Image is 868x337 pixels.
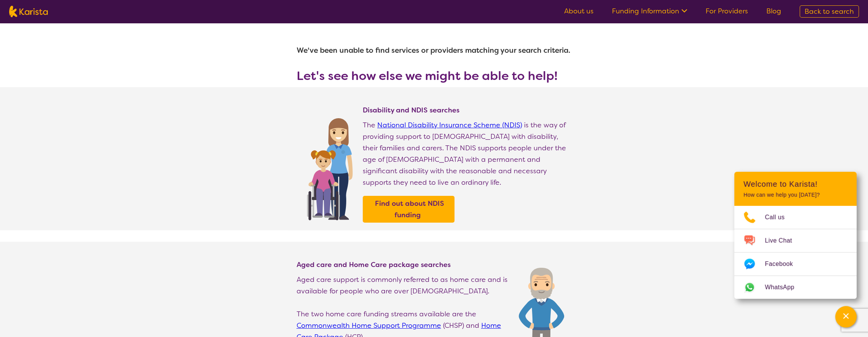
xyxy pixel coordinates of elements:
[766,7,781,16] a: Blog
[297,41,572,60] h1: We've been unable to find services or providers matching your search criteria.
[734,172,857,299] div: Channel Menu
[805,7,854,16] span: Back to search
[612,7,687,16] a: Funding Information
[304,113,355,220] img: Find NDIS and Disability services and providers
[297,69,572,83] h3: Let's see how else we might be able to help!
[800,5,859,18] a: Back to search
[743,192,847,198] p: How can we help you [DATE]?
[363,119,572,188] p: The is the way of providing support to [DEMOGRAPHIC_DATA] with disability, their families and car...
[743,179,847,189] h2: Welcome to Karista!
[375,199,444,220] b: Find out about NDIS funding
[706,7,748,16] a: For Providers
[835,306,857,327] button: Channel Menu
[365,198,453,221] a: Find out about NDIS funding
[765,212,794,223] span: Call us
[765,258,802,270] span: Facebook
[297,321,441,330] a: Commonwealth Home Support Programme
[734,206,857,299] ul: Choose channel
[9,6,48,17] img: Karista logo
[297,260,511,269] h4: Aged care and Home Care package searches
[765,235,801,246] span: Live Chat
[363,106,572,115] h4: Disability and NDIS searches
[377,120,522,130] a: National Disability Insurance Scheme (NDIS)
[564,7,594,16] a: About us
[734,276,857,299] a: Web link opens in a new tab.
[297,274,511,297] p: Aged care support is commonly referred to as home care and is available for people who are over [...
[765,282,803,293] span: WhatsApp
